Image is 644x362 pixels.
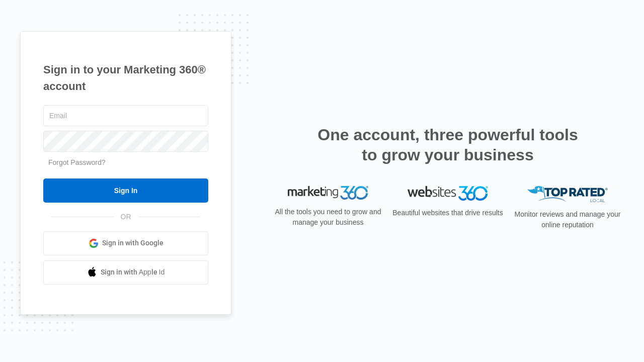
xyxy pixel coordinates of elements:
[43,61,208,95] h1: Sign in to your Marketing 360® account
[43,178,208,203] input: Sign In
[114,212,138,222] span: OR
[101,267,165,278] span: Sign in with Apple Id
[408,186,488,201] img: Websites 360
[288,186,368,200] img: Marketing 360
[314,125,581,165] h2: One account, three powerful tools to grow your business
[43,231,208,255] a: Sign in with Google
[391,208,504,218] p: Beautiful websites that drive results
[102,238,164,248] span: Sign in with Google
[272,207,384,228] p: All the tools you need to grow and manage your business
[43,105,208,126] input: Email
[511,209,624,230] p: Monitor reviews and manage your online reputation
[48,158,106,166] a: Forgot Password?
[43,260,208,285] a: Sign in with Apple Id
[527,186,608,203] img: Top Rated Local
